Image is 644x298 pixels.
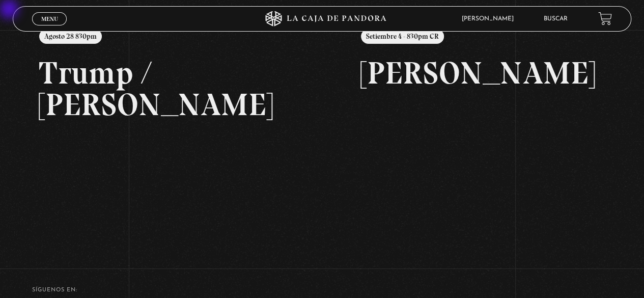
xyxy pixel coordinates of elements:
[38,24,62,31] span: Cerrar
[598,12,612,25] a: View your shopping cart
[544,16,568,22] a: Buscar
[32,287,612,293] h4: SÍguenos en:
[41,16,58,22] span: Menu
[457,16,524,22] span: [PERSON_NAME]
